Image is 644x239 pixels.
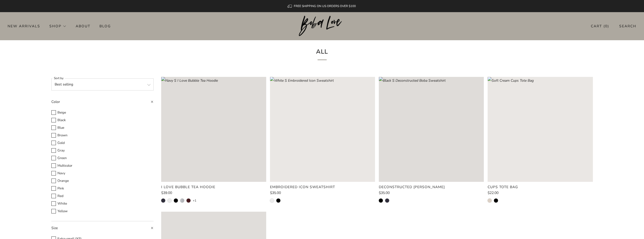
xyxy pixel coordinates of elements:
h1: All [252,46,392,60]
product-card-title: Embroidered Icon Sweatshirt [270,185,335,189]
label: Yellow [51,208,154,214]
a: Embroidered Icon Sweatshirt [270,185,375,189]
span: $35.00 [270,190,281,195]
a: Blog [99,22,111,30]
span: Color [51,99,60,104]
a: Cart [591,22,609,30]
a: $22.00 [488,191,593,195]
summary: Size [51,221,154,235]
image-skeleton: Loading image: Navy S I Love Bubble Tea Hoodie [161,77,266,182]
label: Pink [51,186,154,191]
items-count: 0 [605,24,608,29]
a: $35.00 [270,191,375,195]
image-skeleton: Loading image: Black S Deconstructed Boba Sweatshirt [379,77,484,182]
label: Blue [51,125,154,131]
label: Multicolor [51,163,154,169]
span: FREE SHIPPING ON US ORDERS OVER $100 [294,4,356,8]
label: Gold [51,140,154,146]
product-card-title: Cups Tote Bag [488,185,518,189]
a: $39.00 [161,191,266,195]
label: Orange [51,178,154,184]
a: Black S Deconstructed Boba Sweatshirt Loading image: Black S Deconstructed Boba Sweatshirt [379,77,484,182]
a: White S Embroidered Icon Sweatshirt Loading image: White S Embroidered Icon Sweatshirt [270,77,375,182]
label: Black [51,117,154,123]
span: $35.00 [379,190,390,195]
label: Green [51,155,154,161]
a: Navy S I Love Bubble Tea Hoodie Loading image: Navy S I Love Bubble Tea Hoodie [161,77,266,182]
span: $39.00 [161,190,172,195]
summary: Color [51,98,154,109]
label: Brown [51,133,154,138]
product-card-title: Deconstructed [PERSON_NAME] [379,185,445,189]
span: Size [51,226,58,230]
img: Boba Love [299,16,345,36]
a: I Love Bubble Tea Hoodie [161,185,266,189]
a: Cups Tote Bag [488,185,593,189]
label: Navy [51,170,154,176]
a: Search [619,22,636,30]
a: Shop [49,22,67,30]
a: $35.00 [379,191,484,195]
label: Red [51,193,154,199]
label: White [51,201,154,207]
product-card-title: I Love Bubble Tea Hoodie [161,185,215,189]
label: Beige [51,110,154,116]
a: New Arrivals [8,22,40,30]
a: +1 [193,199,196,203]
a: About [76,22,90,30]
span: $22.00 [488,190,498,195]
a: Soft Cream Cups Tote Bag Loading image: Soft Cream Cups Tote Bag [488,77,593,182]
a: Deconstructed [PERSON_NAME] [379,185,484,189]
label: Gray [51,148,154,154]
